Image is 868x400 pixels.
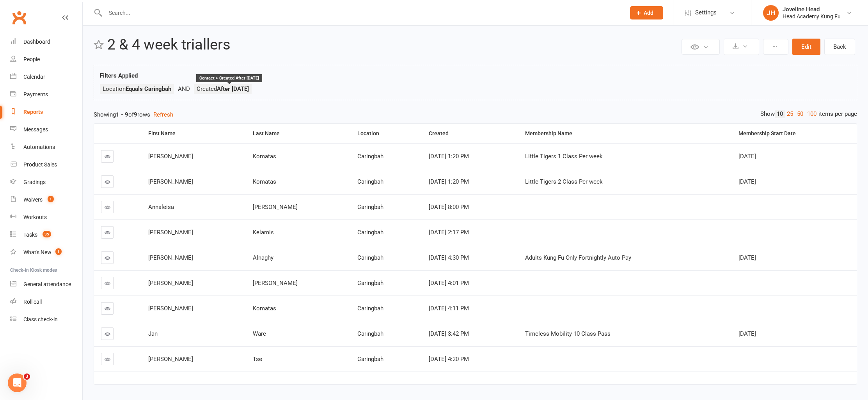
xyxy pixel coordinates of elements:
div: People [23,56,40,62]
a: Waivers 1 [10,191,82,209]
button: Add [630,6,663,19]
a: Class kiosk mode [10,311,82,328]
span: Caringbah [357,153,383,160]
span: [PERSON_NAME] [148,153,193,160]
span: [DATE] 1:20 PM [429,153,469,160]
a: Dashboard [10,33,82,51]
div: Workouts [23,214,47,220]
div: JH [763,5,779,21]
a: Workouts [10,209,82,226]
span: [DATE] 2:17 PM [429,229,469,236]
span: Caringbah [357,229,383,236]
a: 100 [805,110,818,118]
span: 1 [48,196,54,202]
span: Adults Kung Fu Only Fortnightly Auto Pay [525,254,631,261]
div: Created [429,131,512,136]
span: Alnaghy [253,254,273,261]
span: Caringbah [357,254,383,261]
span: [DATE] 3:42 PM [429,330,469,337]
div: Reports [23,109,43,115]
strong: 9 [134,111,137,118]
span: Kelamis [253,229,274,236]
span: [PERSON_NAME] [148,178,193,185]
span: Jan [148,330,158,337]
span: Annaleisa [148,204,174,211]
span: [PERSON_NAME] [253,280,298,287]
div: Showing of rows [94,110,857,119]
div: Membership Start Date [738,131,850,136]
strong: 1 - 9 [116,111,128,118]
span: Little Tigers 1 Class Per week [525,153,603,160]
input: Search... [103,7,620,18]
span: Caringbah [357,280,383,287]
span: Timeless Mobility 10 Class Pass [525,330,611,337]
div: Waivers [23,196,43,203]
div: Roll call [23,299,42,305]
button: Edit [792,39,820,55]
span: [DATE] [738,330,756,337]
div: Payments [23,91,48,97]
a: Clubworx [9,8,29,27]
strong: Filters Applied [100,72,138,79]
span: Caringbah [357,204,383,211]
span: Caringbah [357,330,383,337]
span: 3 [24,373,30,380]
div: Contact > Created After [DATE] [196,74,262,82]
a: Reports [10,103,82,121]
iframe: Intercom live chat [8,373,27,392]
a: People [10,51,82,68]
span: Caringbah [357,356,383,363]
span: [DATE] [738,178,756,185]
div: Dashboard [23,39,50,45]
div: Last Name [253,131,344,136]
span: [DATE] 4:11 PM [429,305,469,312]
div: General attendance [23,281,71,287]
strong: Equals Caringbah [126,85,171,92]
div: Gradings [23,179,46,185]
div: Head Academy Kung Fu [783,13,841,20]
span: [PERSON_NAME] [148,305,193,312]
span: [PERSON_NAME] [253,204,298,211]
div: Class check-in [23,316,58,322]
span: [DATE] 4:20 PM [429,356,469,363]
span: Komatas [253,305,276,312]
span: Created [197,85,249,92]
a: Back [824,39,855,55]
span: Ware [253,330,266,337]
a: Product Sales [10,156,82,173]
span: [DATE] [738,254,756,261]
span: Location [103,85,171,92]
span: Little Tigers 2 Class Per week [525,178,603,185]
span: 35 [43,231,51,237]
span: [PERSON_NAME] [148,280,193,287]
span: [DATE] [738,153,756,160]
div: What's New [23,249,51,255]
span: Caringbah [357,305,383,312]
a: 10 [775,110,785,118]
span: [DATE] 4:01 PM [429,280,469,287]
div: Automations [23,144,55,150]
a: General attendance kiosk mode [10,276,82,293]
span: [PERSON_NAME] [148,229,193,236]
div: First Name [148,131,240,136]
a: 50 [795,110,805,118]
div: Show items per page [760,110,857,118]
span: [DATE] 1:20 PM [429,178,469,185]
h2: 2 & 4 week triallers [107,37,680,53]
span: 1 [55,248,62,255]
div: Location [357,131,415,136]
span: Tse [253,356,262,363]
a: Automations [10,138,82,156]
span: Add [644,10,653,16]
span: [PERSON_NAME] [148,254,193,261]
a: Calendar [10,68,82,86]
div: Membership Name [525,131,725,136]
span: [DATE] 4:30 PM [429,254,469,261]
div: Tasks [23,232,37,238]
strong: After [DATE] [217,85,249,92]
a: Tasks 35 [10,226,82,244]
a: 25 [785,110,795,118]
div: Product Sales [23,161,57,168]
a: Messages [10,121,82,138]
span: [DATE] 8:00 PM [429,204,469,211]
